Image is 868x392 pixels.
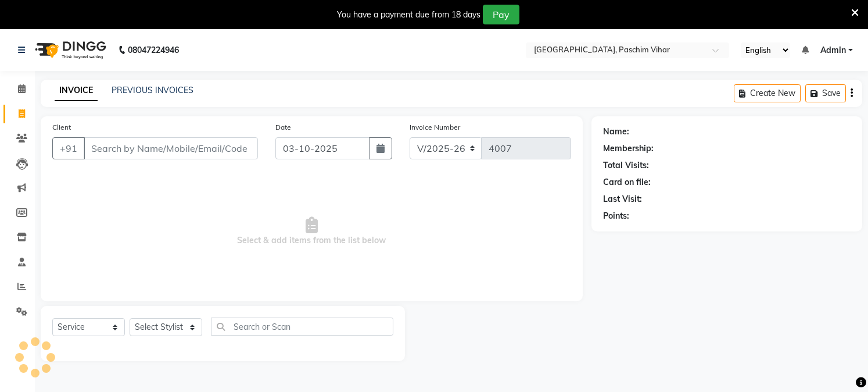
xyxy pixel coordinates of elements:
[337,9,480,21] div: You have a payment due from 18 days
[52,137,85,159] button: +91
[603,193,642,205] div: Last Visit:
[820,44,846,56] span: Admin
[805,84,846,102] button: Save
[55,80,98,101] a: INVOICE
[734,84,801,102] button: Create New
[603,142,654,155] div: Membership:
[52,173,571,290] span: Select & add items from the list below
[603,176,651,188] div: Card on file:
[84,137,258,159] input: Search by Name/Mobile/Email/Code
[603,126,629,138] div: Name:
[275,122,291,133] label: Date
[603,210,629,222] div: Points:
[52,122,71,133] label: Client
[211,318,393,336] input: Search or Scan
[410,122,460,133] label: Invoice Number
[112,85,193,95] a: PREVIOUS INVOICES
[483,5,519,24] button: Pay
[30,34,109,66] img: logo
[128,34,179,66] b: 08047224946
[603,159,649,172] div: Total Visits:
